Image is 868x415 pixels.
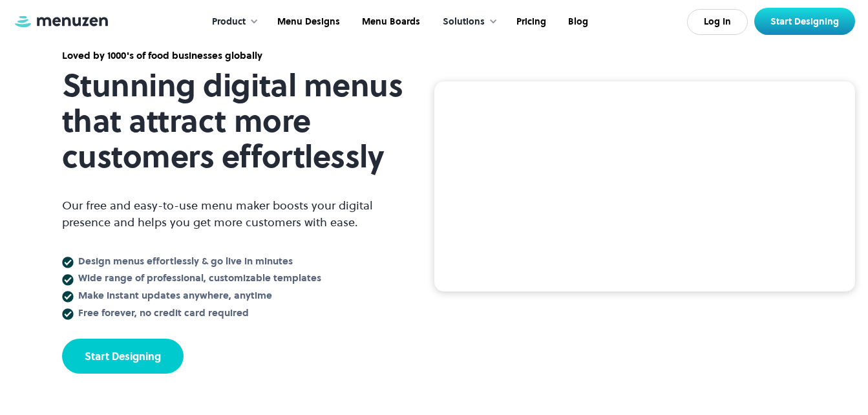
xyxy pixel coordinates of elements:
[78,306,249,319] strong: Free forever, no credit card required
[350,2,430,42] a: Menu Boards
[265,2,350,42] a: Menu Designs
[430,2,504,42] div: Solutions
[62,68,418,175] h1: Stunning digital menus that attract more customers effortlessly
[199,2,265,42] div: Product
[62,197,418,231] p: Our free and easy-to-use menu maker boosts your digital presence and helps you get more customers...
[504,2,556,42] a: Pricing
[62,339,184,374] a: Start Designing
[754,8,855,35] a: Start Designing
[556,2,598,42] a: Blog
[78,271,321,284] strong: Wide range of professional, customizable templates
[443,15,485,29] div: Solutions
[78,288,272,302] strong: Make instant updates anywhere, anytime
[78,254,293,268] strong: Design menus effortlessly & go live in minutes
[212,15,246,29] div: Product
[62,48,418,63] div: Loved by 1000's of food businesses globally
[687,9,748,35] a: Log In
